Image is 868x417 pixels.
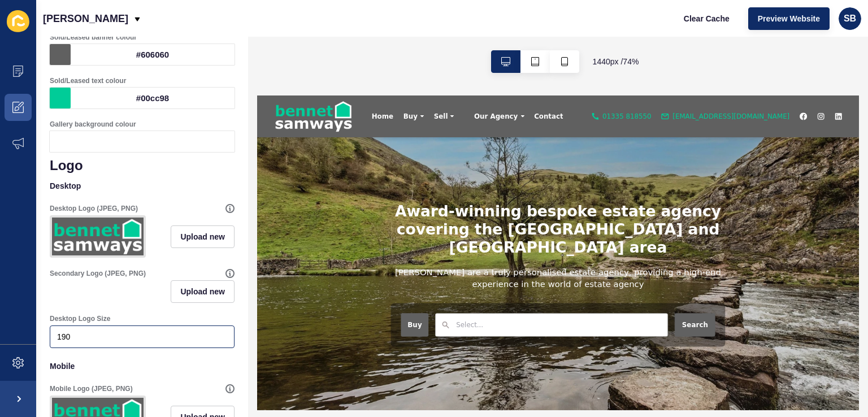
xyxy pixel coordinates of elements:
[23,3,130,54] a: logo
[757,23,767,33] a: instagram
[148,23,191,33] a: Home
[287,23,367,34] div: Our Agency
[368,23,414,33] a: Contact
[546,23,720,33] a: [EMAIL_ADDRESS][DOMAIN_NAME]
[43,5,128,33] p: [PERSON_NAME]
[684,13,730,24] span: Clear Cache
[734,23,744,33] a: facebook
[593,56,639,67] span: 1440 px / 74 %
[748,7,830,30] button: Preview Website
[50,269,146,278] label: Secondary Logo (JPEG, PNG)
[293,23,352,33] span: Our Agency
[565,294,619,326] button: Search
[171,280,235,303] button: Upload new
[269,303,346,317] input: Select...
[50,314,110,323] label: Desktop Logo Size
[50,354,235,379] p: Mobile
[171,231,643,263] h2: [PERSON_NAME] are a truly personalised estate agency, providing a high-end experience in the worl...
[239,23,258,33] span: Sell
[71,88,235,108] div: #00cc98
[23,6,130,51] img: logo
[194,294,232,326] button: Buy
[50,158,235,173] h1: Logo
[180,286,225,297] span: Upload new
[71,44,235,65] div: #606060
[232,23,273,34] div: Sell
[674,7,739,30] button: Clear Cache
[50,120,136,129] label: Gallery background colour
[453,23,533,33] a: 01335 818550
[171,225,235,248] button: Upload new
[50,173,235,198] p: Desktop
[180,231,225,242] span: Upload new
[781,23,791,33] a: linkedin
[50,384,133,393] label: Mobile Logo (JPEG, PNG)
[50,76,126,85] label: Sold/Leased text colour
[171,145,643,218] h1: Award-winning bespoke estate agency covering the [GEOGRAPHIC_DATA] and [GEOGRAPHIC_DATA] area
[52,218,144,255] img: e17879d7820a5a8c60bc7d0cf0e05fa0.png
[758,13,820,24] span: Preview Website
[467,21,533,35] span: 01335 818550
[844,13,856,24] span: SB
[562,21,720,35] span: [EMAIL_ADDRESS][DOMAIN_NAME]
[50,33,137,42] label: Sold/Leased banner colour
[50,204,138,213] label: Desktop Logo (JPEG, PNG)
[191,23,232,34] div: Buy
[198,23,217,33] span: Buy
